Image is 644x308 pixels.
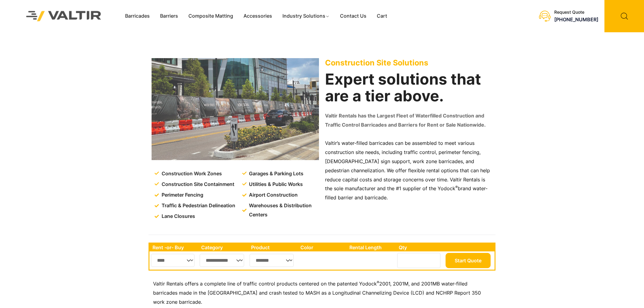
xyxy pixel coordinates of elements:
[160,191,203,200] span: Perimeter Fencing
[18,3,109,29] img: Valtir Rentals
[198,243,248,251] th: Category
[247,180,303,189] span: Utilities & Public Works
[247,201,320,219] span: Warehouses & Distribution Centers
[153,281,481,305] span: 2001, 2001M, and 2001MB water-filled barricades made in the [GEOGRAPHIC_DATA] and crash tested to...
[455,185,458,189] sup: ®
[153,281,377,287] span: Valtir Rentals offers a complete line of traffic control products centered on the patented Yodock
[325,71,492,104] h2: Expert solutions that are a tier above.
[248,243,298,251] th: Product
[155,12,183,21] a: Barriers
[297,243,346,251] th: Color
[346,243,396,251] th: Rental Length
[325,139,492,202] p: Valtir’s water-filled barricades can be assembled to meet various construction site needs, includ...
[120,12,155,21] a: Barricades
[554,16,598,23] a: [PHONE_NUMBER]
[335,12,372,21] a: Contact Us
[396,243,444,251] th: Qty
[325,58,492,67] p: Construction Site Solutions
[247,169,303,178] span: Garages & Parking Lots
[446,253,491,268] button: Start Quote
[325,111,492,130] p: Valtir Rentals has the Largest Fleet of Waterfilled Construction and Traffic Control Barricades a...
[160,212,195,221] span: Lane Closures
[372,12,392,21] a: Cart
[377,280,379,285] sup: ®
[149,243,198,251] th: Rent -or- Buy
[277,12,335,21] a: Industry Solutions
[160,169,222,178] span: Construction Work Zones
[554,10,598,15] div: Request Quote
[160,180,234,189] span: Construction Site Containment
[238,12,277,21] a: Accessories
[183,12,238,21] a: Composite Matting
[160,201,235,210] span: Traffic & Pedestrian Delineation
[247,191,298,200] span: Airport Construction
